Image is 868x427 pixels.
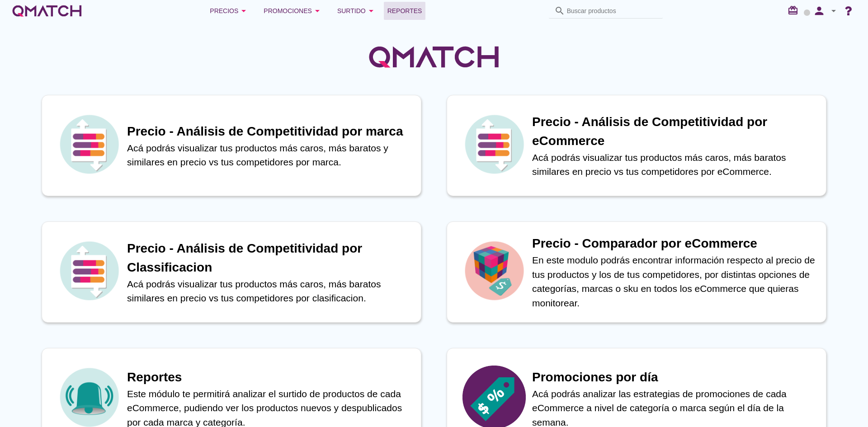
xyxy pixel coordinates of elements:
[554,5,565,16] i: search
[384,2,426,20] a: Reportes
[387,5,422,16] span: Reportes
[312,5,323,16] i: arrow_drop_down
[29,221,434,323] a: iconPrecio - Análisis de Competitividad por ClassificacionAcá podrás visualizar tus productos más...
[57,239,121,302] img: icon
[210,5,249,16] div: Precios
[264,5,323,16] div: Promociones
[127,368,412,387] h1: Reportes
[127,122,412,141] h1: Precio - Análisis de Competitividad por marca
[810,5,828,17] i: person
[532,368,817,387] h1: Promociones por día
[11,2,83,20] a: white-qmatch-logo
[532,150,817,179] p: Acá podrás visualizar tus productos más caros, más baratos similares en precio vs tus competidore...
[462,239,526,302] img: icon
[462,113,526,176] img: icon
[330,2,384,20] button: Surtido
[127,239,412,277] h1: Precio - Análisis de Competitividad por Classificacion
[203,2,256,20] button: Precios
[29,95,434,196] a: iconPrecio - Análisis de Competitividad por marcaAcá podrás visualizar tus productos más caros, m...
[256,2,330,20] button: Promociones
[532,234,817,253] h1: Precio - Comparador por eCommerce
[127,277,412,305] p: Acá podrás visualizar tus productos más caros, más baratos similares en precio vs tus competidore...
[57,113,121,176] img: icon
[127,141,412,169] p: Acá podrás visualizar tus productos más caros, más baratos y similares en precio vs tus competido...
[366,5,377,16] i: arrow_drop_down
[532,253,817,310] p: En este modulo podrás encontrar información respecto al precio de tus productos y los de tus comp...
[532,113,817,150] h1: Precio - Análisis de Competitividad por eCommerce
[434,95,839,196] a: iconPrecio - Análisis de Competitividad por eCommerceAcá podrás visualizar tus productos más caro...
[788,5,802,16] i: redeem
[337,5,377,16] div: Surtido
[567,4,657,18] input: Buscar productos
[434,221,839,323] a: iconPrecio - Comparador por eCommerceEn este modulo podrás encontrar información respecto al prec...
[828,5,839,16] i: arrow_drop_down
[366,34,502,80] img: QMatchLogo
[238,5,249,16] i: arrow_drop_down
